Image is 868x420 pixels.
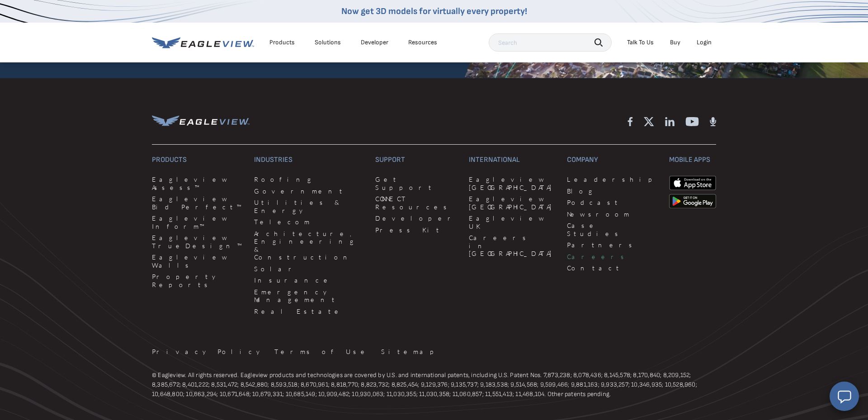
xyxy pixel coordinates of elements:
[567,264,658,272] a: Contact
[567,175,658,184] a: Leadership
[567,222,658,237] a: Case Studies
[469,214,556,230] a: Eagleview UK
[274,348,370,356] a: Terms of Use
[269,38,295,47] div: Products
[152,156,243,165] h3: Products
[375,195,458,211] a: CONNECT Resources
[152,175,243,191] a: Eagleview Assess™
[254,265,364,273] a: Solar
[341,6,527,17] a: Now get 3D models for virtually every property!
[469,156,556,165] h3: International
[567,253,658,261] a: Careers
[254,175,364,184] a: Roofing
[375,175,458,191] a: Get Support
[254,198,364,214] a: Utilities & Energy
[489,33,612,52] input: Search
[152,214,243,230] a: Eagleview Inform™
[254,276,364,284] a: Insurance
[152,370,716,399] p: © Eagleview. All rights reserved. Eagleview products and technologies are covered by U.S. and int...
[315,38,341,47] div: Solutions
[697,38,712,47] div: Login
[567,198,658,207] a: Podcast
[830,382,859,411] button: Open chat window
[469,234,556,258] a: Careers in [GEOGRAPHIC_DATA]
[254,307,364,316] a: Real Estate
[469,195,556,211] a: Eagleview [GEOGRAPHIC_DATA]
[567,187,658,195] a: Blog
[152,273,243,288] a: Property Reports
[567,241,658,249] a: Partners
[254,156,364,165] h3: Industries
[670,38,680,47] a: Buy
[408,38,437,47] div: Resources
[375,226,458,234] a: Press Kit
[254,288,364,304] a: Emergency Management
[469,175,556,191] a: Eagleview [GEOGRAPHIC_DATA]
[381,348,440,356] a: Sitemap
[669,175,716,190] img: apple-app-store.png
[669,156,716,165] h3: Mobile Apps
[375,214,458,222] a: Developer
[361,38,388,47] a: Developer
[567,156,658,165] h3: Company
[254,230,364,261] a: Architecture, Engineering & Construction
[254,187,364,195] a: Government
[669,194,716,208] img: google-play-store_b9643a.png
[375,156,458,165] h3: Support
[152,234,243,250] a: Eagleview TrueDesign™
[152,195,243,211] a: Eagleview Bid Perfect™
[254,218,364,226] a: Telecom
[152,348,264,356] a: Privacy Policy
[567,210,658,218] a: Newsroom
[627,38,654,47] div: Talk To Us
[152,253,243,269] a: Eagleview Walls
